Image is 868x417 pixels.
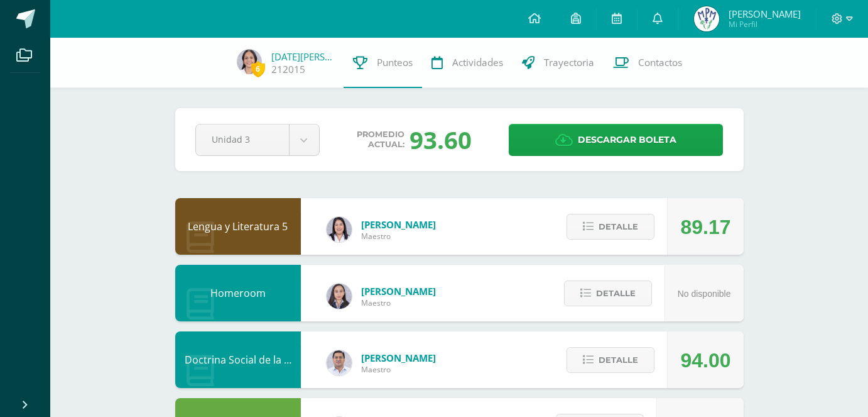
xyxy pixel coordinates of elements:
span: Mi Perfil [729,19,801,30]
img: fd1196377973db38ffd7ffd912a4bf7e.png [327,217,352,242]
img: 14b6f9600bbeae172fd7f038d3506a01.png [237,49,262,74]
div: Doctrina Social de la Iglesia [175,331,301,388]
img: 35694fb3d471466e11a043d39e0d13e5.png [327,284,352,309]
div: 89.17 [680,199,730,255]
a: Actividades [422,38,513,88]
span: No disponible [678,289,731,299]
img: 99753301db488abef3517222e3f977fe.png [694,6,719,31]
span: Contactos [638,56,682,69]
a: Descargar boleta [509,124,723,156]
span: Maestro [361,231,436,242]
span: Trayectoria [544,56,594,69]
span: Detalle [599,215,638,238]
button: Detalle [564,281,652,306]
span: [PERSON_NAME] [361,285,436,297]
img: 15aaa72b904403ebb7ec886ca542c491.png [327,350,352,375]
button: Detalle [567,347,654,373]
div: 93.60 [410,123,472,156]
div: Homeroom [175,265,301,321]
a: Trayectoria [513,38,604,88]
a: Unidad 3 [196,125,319,155]
span: Unidad 3 [212,125,273,154]
a: [DATE][PERSON_NAME] [271,50,334,63]
button: Detalle [567,214,654,240]
div: Lengua y Literatura 5 [175,198,301,255]
span: Detalle [596,282,636,305]
span: Descargar boleta [578,125,676,155]
span: Detalle [599,348,638,372]
a: 212015 [271,63,305,76]
span: [PERSON_NAME] [361,352,436,364]
span: [PERSON_NAME] [361,218,436,231]
span: Actividades [452,56,503,69]
div: 94.00 [680,332,730,389]
span: 6 [251,61,265,77]
span: Promedio actual: [357,130,404,150]
span: [PERSON_NAME] [729,8,801,20]
span: Maestro [361,297,436,308]
a: Punteos [344,38,422,88]
span: Punteos [377,56,413,69]
span: Maestro [361,364,436,375]
a: Contactos [604,38,692,88]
